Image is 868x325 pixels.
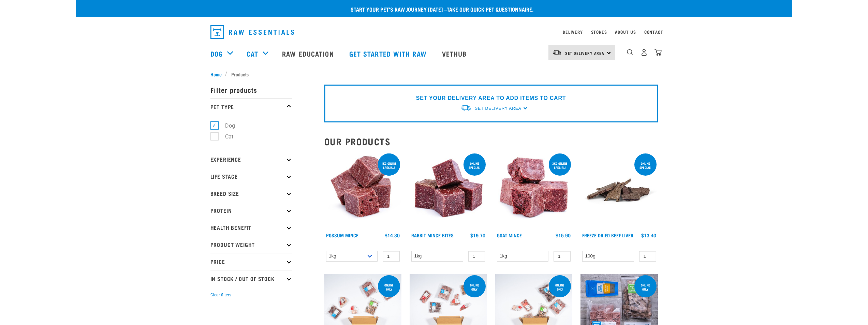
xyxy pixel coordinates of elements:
[634,280,657,294] div: online only
[214,132,236,141] label: Cat
[214,121,238,130] label: Dog
[210,292,231,298] button: Clear filters
[247,48,258,59] a: Cat
[495,152,573,230] img: 1077 Wild Goat Mince 01
[591,31,607,33] a: Stores
[76,40,792,67] nav: dropdown navigation
[81,5,797,13] p: Start your pet’s raw journey [DATE] –
[210,71,222,78] span: Home
[210,168,292,185] p: Life Stage
[447,8,533,11] a: take our quick pet questionnaire.
[464,280,486,294] div: Online Only
[210,202,292,219] p: Protein
[205,23,663,42] nav: dropdown navigation
[435,40,475,67] a: Vethub
[378,158,400,173] div: 1kg online special!
[378,280,400,294] div: Online Only
[210,270,292,287] p: In Stock / Out Of Stock
[342,40,435,67] a: Get started with Raw
[210,81,292,98] p: Filter products
[460,104,471,112] img: van-moving.png
[553,49,562,56] img: van-moving.png
[615,31,636,33] a: About Us
[210,151,292,168] p: Experience
[639,251,656,262] input: 1
[275,40,342,67] a: Raw Education
[556,233,571,238] div: $15.90
[654,49,662,56] img: home-icon@2x.png
[641,233,656,238] div: $13.40
[210,253,292,270] p: Price
[210,219,292,236] p: Health Benefit
[210,25,294,39] img: Raw Essentials Logo
[497,234,522,236] a: Goat Mince
[210,185,292,202] p: Breed Size
[324,152,402,230] img: 1102 Possum Mince 01
[210,71,658,78] nav: breadcrumbs
[210,98,292,115] p: Pet Type
[326,234,358,236] a: Possum Mince
[210,71,225,78] a: Home
[470,233,485,238] div: $19.70
[416,94,566,102] p: SET YOUR DELIVERY AREA TO ADD ITEMS TO CART
[565,52,605,54] span: Set Delivery Area
[475,106,521,111] span: Set Delivery Area
[634,158,657,173] div: ONLINE SPECIAL!
[580,152,658,230] img: Stack Of Freeze Dried Beef Liver For Pets
[210,236,292,253] p: Product Weight
[641,49,648,56] img: user.png
[549,158,571,173] div: 3kg online special!
[385,233,400,238] div: $14.30
[464,158,486,173] div: ONLINE SPECIAL!
[411,234,454,236] a: Rabbit Mince Bites
[563,31,583,33] a: Delivery
[324,136,658,147] h2: Our Products
[383,251,400,262] input: 1
[410,152,487,230] img: Whole Minced Rabbit Cubes 01
[582,234,633,236] a: Freeze Dried Beef Liver
[468,251,485,262] input: 1
[644,31,663,33] a: Contact
[549,280,571,294] div: Online Only
[210,48,223,59] a: Dog
[554,251,571,262] input: 1
[627,49,633,56] img: home-icon-1@2x.png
